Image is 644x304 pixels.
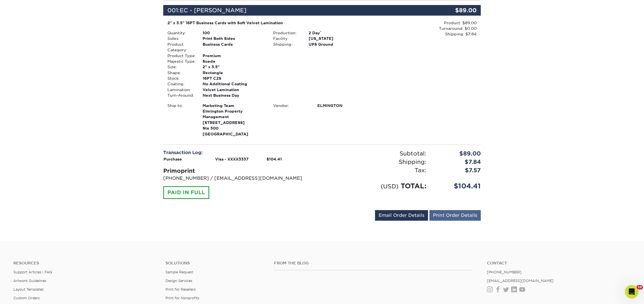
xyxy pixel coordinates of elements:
a: Sample Request [165,270,193,274]
div: Premium [198,53,269,59]
div: $104.41 [431,181,485,191]
div: [US_STATE] [304,36,375,41]
div: Business Cards [198,42,269,53]
span: Ste 500 [203,125,265,131]
a: Email Order Details [375,210,428,221]
a: Support Articles | FAQ [13,270,52,274]
span: [STREET_ADDRESS] [203,120,265,125]
div: No Additional Coating [198,81,269,87]
div: Velvet Lamination [198,87,269,93]
div: Product: $89.00 Turnaround: $0.00 Shipping: $7.84 [375,20,477,37]
h4: Solutions [165,261,266,266]
div: Lamination: [163,87,198,93]
span: Elmington Property Management [203,108,265,120]
strong: Visa - XXXX3337 [215,157,249,161]
div: UPS Ground [304,42,375,47]
strong: Purchase [164,157,182,161]
div: Print Both Sides [198,36,269,41]
div: Rectangle [198,70,269,76]
h4: From the Blog [274,261,472,266]
div: Facility: [269,36,304,41]
div: 001: [163,5,428,16]
div: Turn-Around: [163,93,198,98]
span: 10 [636,285,643,290]
span: TOTAL: [401,182,426,190]
a: Print for Nonprofits [165,296,199,300]
strong: [GEOGRAPHIC_DATA] [203,103,265,136]
div: Quantity: [163,30,198,36]
div: PAID IN FULL [163,186,209,199]
div: Size: [163,64,198,70]
a: Print for Resellers [165,287,196,291]
small: (USD) [381,183,398,190]
div: Coating: [163,81,198,87]
a: Print Order Details [429,210,481,221]
div: Next Business Day [198,93,269,98]
a: Contact [487,261,631,266]
div: 16PT C2S [198,76,269,81]
span: EC - [PERSON_NAME] [180,7,246,14]
span: Marketing Team [203,103,265,108]
iframe: Intercom live chat [625,285,638,298]
div: Sides: [163,36,198,41]
div: Production: [269,30,304,36]
div: 2" x 3.5" 16PT Business Cards with Soft Velvet Lamination [167,20,371,26]
div: $89.00 [428,5,481,16]
div: Shipping: [322,158,431,166]
div: ELMINGTON [313,103,375,108]
div: Ship to: [163,103,198,137]
div: $7.57 [431,166,485,174]
a: [EMAIL_ADDRESS][DOMAIN_NAME] [487,279,554,283]
div: Transaction Log: [163,149,318,156]
div: Tax: [322,166,431,174]
div: Vendor: [269,103,313,108]
div: $89.00 [431,149,485,158]
strong: $104.41 [266,157,282,161]
div: Subtotal: [322,149,431,158]
div: Majestic Type: [163,59,198,64]
a: Artwork Guidelines [13,279,46,283]
div: Product Type: [163,53,198,59]
div: Product Category: [163,42,198,53]
div: 2 Day [304,30,375,36]
h4: Resources [13,261,157,266]
a: [PHONE_NUMBER] [487,270,522,274]
div: Shape: [163,70,198,76]
a: Design Services [165,279,192,283]
div: $7.84 [431,158,485,166]
div: Primoprint [163,167,318,175]
div: Suede [198,59,269,64]
div: Stock: [163,76,198,81]
div: 100 [198,30,269,36]
div: 2" x 3.5" [198,64,269,70]
p: [PHONE_NUMBER] / [EMAIL_ADDRESS][DOMAIN_NAME] [163,175,318,182]
div: Shipping: [269,42,304,47]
